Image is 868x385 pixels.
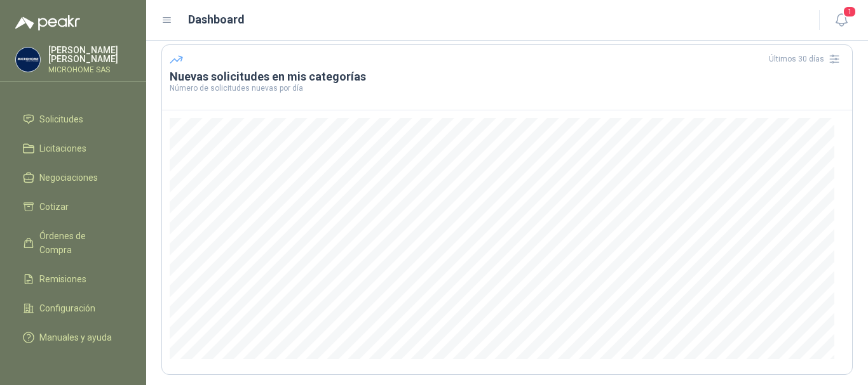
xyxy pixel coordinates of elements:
a: Negociaciones [15,166,131,190]
img: Logo peakr [15,15,80,30]
span: Remisiones [39,272,86,286]
p: MICROHOME SAS [48,66,131,74]
span: Cotizar [39,200,69,214]
a: Configuración [15,296,131,320]
span: Negociaciones [39,171,98,185]
span: Configuración [39,301,95,315]
a: Solicitudes [15,107,131,131]
h3: Nuevas solicitudes en mis categorías [170,69,844,84]
a: Manuales y ayuda [15,325,131,349]
span: Licitaciones [39,141,86,155]
a: Cotizar [15,195,131,219]
button: 1 [830,9,853,32]
img: Company Logo [16,48,40,72]
h1: Dashboard [188,11,245,29]
span: Órdenes de Compra [39,229,119,257]
a: Licitaciones [15,136,131,160]
span: Manuales y ayuda [39,330,112,344]
span: Solicitudes [39,112,83,126]
span: 1 [843,6,857,18]
a: Remisiones [15,267,131,291]
div: Últimos 30 días [769,49,844,69]
a: Órdenes de Compra [15,224,131,262]
p: Número de solicitudes nuevas por día [170,84,844,92]
p: [PERSON_NAME] [PERSON_NAME] [48,46,131,63]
